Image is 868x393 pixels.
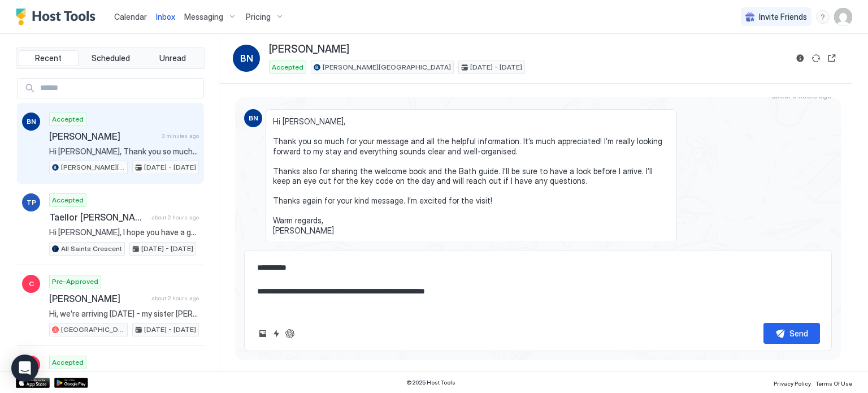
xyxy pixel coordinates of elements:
a: Inbox [156,11,175,23]
span: Taellor [PERSON_NAME] [49,211,147,223]
a: Terms Of Use [815,377,852,388]
div: tab-group [16,47,205,69]
div: Open Intercom Messenger [11,355,38,382]
span: Hi [PERSON_NAME], I hope you have a good journey, and settle in quickly :) the sofa bed linen is ... [49,227,199,237]
span: [PERSON_NAME] [269,43,349,56]
span: [PERSON_NAME] [49,293,147,304]
a: App Store [16,378,50,388]
button: Reservation information [793,51,807,65]
button: Send [763,323,820,344]
span: Accepted [52,114,84,124]
span: about 2 hours ago [151,295,199,302]
button: ChatGPT Auto Reply [283,327,297,340]
span: All Saints Crescent [61,244,122,254]
span: Hi, we’re arriving [DATE] - my sister [PERSON_NAME] has made the booking. Please may I have postc... [49,309,199,319]
span: Scheduled [92,53,130,63]
input: Input Field [36,79,203,98]
span: [DATE] - [DATE] [470,62,522,72]
button: Upload image [256,327,270,340]
span: [PERSON_NAME][GEOGRAPHIC_DATA] [61,162,125,172]
button: Unread [142,50,202,66]
span: about 2 hours ago [151,214,199,221]
span: BN [240,51,253,65]
span: Accepted [52,195,84,205]
a: Google Play Store [54,378,88,388]
span: [PERSON_NAME][GEOGRAPHIC_DATA] [323,62,451,72]
a: Privacy Policy [774,377,811,388]
span: [GEOGRAPHIC_DATA] [61,325,125,335]
span: Pre-Approved [52,277,98,287]
div: Send [789,327,808,339]
span: Privacy Policy [774,380,811,387]
span: Messaging [184,12,223,22]
span: Pricing [246,12,271,22]
div: menu [816,10,830,24]
span: 3 minutes ago [162,132,199,140]
span: [DATE] - [DATE] [141,244,193,254]
span: Accepted [52,357,84,368]
span: Accepted [272,62,303,72]
span: Hi [PERSON_NAME], Thank you so much for your message and all the helpful information. It’s much a... [49,146,199,157]
span: [PERSON_NAME] [49,131,157,142]
span: Invite Friends [759,12,807,22]
span: © 2025 Host Tools [406,379,455,386]
a: Calendar [114,11,147,23]
span: C [29,279,34,289]
span: Hi [PERSON_NAME], Thank you so much for your message and all the helpful information. It’s much a... [273,116,670,235]
div: User profile [834,8,852,26]
span: Recent [35,53,62,63]
span: [DATE] - [DATE] [144,325,196,335]
span: Calendar [114,12,147,21]
button: Quick reply [270,327,283,340]
button: Recent [19,50,79,66]
span: BN [27,116,36,127]
button: Sync reservation [809,51,823,65]
span: [DATE] - [DATE] [144,162,196,172]
span: Inbox [156,12,175,21]
span: Terms Of Use [815,380,852,387]
a: Host Tools Logo [16,8,101,25]
button: Open reservation [825,51,839,65]
span: Unread [159,53,186,63]
span: BN [249,113,258,123]
button: Scheduled [81,50,141,66]
span: TP [27,197,36,208]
